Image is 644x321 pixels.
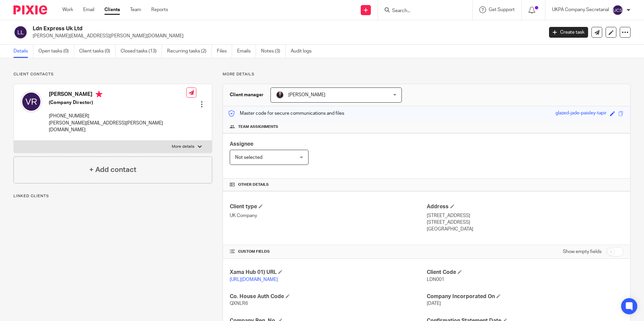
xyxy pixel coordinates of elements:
a: Team [130,6,141,13]
p: [PERSON_NAME][EMAIL_ADDRESS][PERSON_NAME][DOMAIN_NAME] [49,120,186,134]
p: Client contacts [13,72,212,77]
p: Master code for secure communications and files [228,110,344,117]
img: svg%3E [21,91,42,112]
p: UK Company [230,212,426,219]
a: Clients [104,6,120,13]
p: [PHONE_NUMBER] [49,113,186,119]
span: [PERSON_NAME] [288,93,325,97]
a: Notes (3) [261,45,286,58]
a: Closed tasks (13) [121,45,162,58]
span: Get Support [489,7,515,12]
h4: Client type [230,203,426,210]
span: QXNLR6 [230,301,248,306]
p: More details [172,144,194,149]
h2: Ldn Express Uk Ltd [33,25,438,32]
h3: Client manager [230,92,264,98]
h4: Company Incorporated On [427,293,623,300]
p: [STREET_ADDRESS] [427,212,623,219]
p: UKPA Company Secretarial [552,6,609,13]
a: Audit logs [291,45,317,58]
h4: Co. House Auth Code [230,293,426,300]
h4: + Add contact [89,165,136,175]
a: Work [62,6,73,13]
span: Other details [238,182,269,187]
label: Show empty fields [563,248,602,255]
h4: [PERSON_NAME] [49,91,186,99]
input: Search [391,8,452,14]
p: [STREET_ADDRESS] [427,219,623,226]
h4: Address [427,203,623,210]
a: Reports [151,6,168,13]
p: More details [223,72,631,77]
span: Not selected [235,155,262,160]
img: svg%3E [13,25,28,39]
h4: Client Code [427,269,623,276]
span: Team assignments [238,124,278,130]
img: svg%3E [612,5,623,15]
span: [DATE] [427,301,441,306]
p: Linked clients [13,193,212,199]
a: Open tasks (0) [38,45,74,58]
a: Client tasks (0) [79,45,116,58]
a: [URL][DOMAIN_NAME] [230,277,278,282]
h4: Xama Hub 01) URL [230,269,426,276]
span: LDN001 [427,277,444,282]
p: [PERSON_NAME][EMAIL_ADDRESS][PERSON_NAME][DOMAIN_NAME] [33,33,539,39]
div: glazed-jade-paisley-tapir [555,110,607,117]
a: Recurring tasks (2) [167,45,212,58]
img: MicrosoftTeams-image.jfif [276,91,284,99]
h4: CUSTOM FIELDS [230,249,426,254]
a: Emails [237,45,256,58]
a: Files [217,45,232,58]
i: Primary [96,91,102,98]
img: Pixie [13,5,47,14]
a: Email [83,6,94,13]
h5: (Company Director) [49,99,186,106]
p: [GEOGRAPHIC_DATA] [427,226,623,233]
span: Assignee [230,141,253,147]
a: Details [13,45,33,58]
a: Create task [549,27,588,38]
